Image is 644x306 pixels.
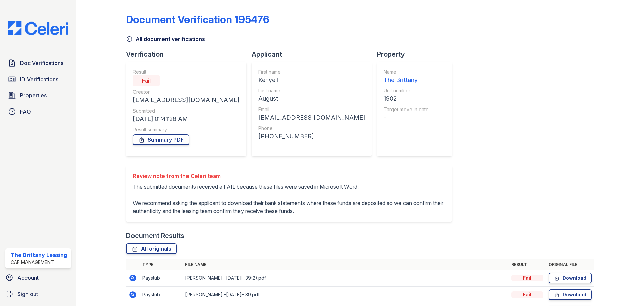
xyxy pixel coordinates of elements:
a: Doc Verifications [5,56,71,70]
div: Fail [511,291,543,298]
div: Result [133,69,239,75]
div: Submitted [133,107,239,114]
div: 1902 [384,94,429,103]
div: - [384,113,429,122]
div: Creator [133,89,239,95]
div: [DATE] 01:41:26 AM [133,114,239,124]
div: The Brittany [384,75,429,85]
a: Summary PDF [133,134,189,145]
div: Verification [126,50,252,59]
div: Name [384,69,429,75]
div: Document Verification 195476 [126,13,269,26]
div: Fail [133,75,160,86]
a: FAQ [5,105,71,118]
div: August [258,94,365,103]
div: Property [377,50,458,59]
td: [PERSON_NAME] -[DATE]- 39(2).pdf [182,270,508,287]
span: FAQ [20,107,31,116]
th: Original file [546,259,594,270]
th: File name [182,259,508,270]
div: Last name [258,87,365,94]
span: Doc Verifications [20,59,63,67]
div: Fail [511,275,543,281]
a: Sign out [3,287,74,301]
div: [PHONE_NUMBER] [258,132,365,141]
div: Phone [258,125,365,132]
span: Properties [20,91,47,99]
div: Review note from the Celeri team [133,172,445,180]
td: Paystub [140,287,182,303]
a: All document verifications [126,35,205,43]
a: Download [549,273,592,283]
th: Type [140,259,182,270]
div: [EMAIL_ADDRESS][DOMAIN_NAME] [133,95,239,105]
td: [PERSON_NAME] -[DATE]- 39.pdf [182,287,508,303]
div: The Brittany Leasing [11,251,67,259]
div: First name [258,69,365,75]
a: Properties [5,89,71,102]
div: Target move in date [384,106,429,113]
img: CE_Logo_Blue-a8612792a0a2168367f1c8372b55b34899dd931a85d93a1a3d3e32e68fde9ad4.png [3,21,74,35]
a: ID Verifications [5,73,71,86]
a: Account [3,271,74,285]
a: Download [549,289,592,300]
div: Kenyell [258,75,365,85]
span: ID Verifications [20,75,58,83]
td: Paystub [140,270,182,287]
div: Applicant [252,50,377,59]
div: Unit number [384,87,429,94]
a: All originals [126,243,177,254]
th: Result [508,259,546,270]
span: Sign out [17,290,38,298]
a: Name The Brittany [384,69,429,85]
div: [EMAIL_ADDRESS][DOMAIN_NAME] [258,113,365,122]
span: Account [17,274,39,282]
div: Document Results [126,231,184,241]
p: The submitted documents received a FAIL because these files were saved in Microsoft Word. We reco... [133,183,445,215]
div: Email [258,106,365,113]
div: Result summary [133,126,239,133]
div: CAF Management [11,259,67,266]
